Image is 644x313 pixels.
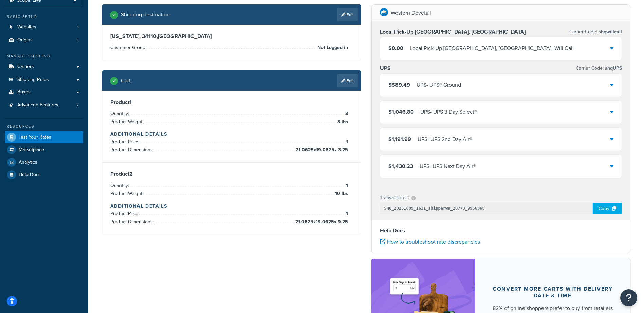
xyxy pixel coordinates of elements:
[110,110,131,117] span: Quantity:
[110,190,145,197] span: Product Weight:
[336,118,348,126] span: 8 lbs
[5,99,83,111] a: Advanced Features2
[121,12,171,18] h2: Shipping destination :
[5,21,83,34] a: Websites1
[5,34,83,46] li: Origins
[76,102,79,108] span: 2
[19,147,44,153] span: Marketplace
[5,144,83,156] a: Marketplace
[19,134,51,140] span: Test Your Rates
[388,44,403,52] span: $0.00
[337,8,358,21] a: Edit
[110,99,353,106] h3: Product 1
[5,61,83,73] a: Carriers
[5,34,83,46] a: Origins3
[344,210,348,218] span: 1
[388,81,410,89] span: $589.49
[294,146,348,154] span: 21.0625 x 19.0625 x 3.25
[388,162,413,170] span: $1,430.23
[110,138,141,145] span: Product Price:
[380,227,622,235] h4: Help Docs
[576,64,622,73] p: Carrier Code:
[333,190,348,198] span: 10 lbs
[110,131,353,138] h4: Additional Details
[388,108,414,116] span: $1,046.80
[5,169,83,181] a: Help Docs
[5,21,83,34] li: Websites
[110,218,155,225] span: Product Dimensions:
[420,107,477,117] div: UPS - UPS 3 Day Select®
[19,160,37,165] span: Analytics
[110,146,155,153] span: Product Dimensions:
[604,65,622,72] span: shqUPS
[410,44,574,53] div: Local Pick-Up [GEOGRAPHIC_DATA], [GEOGRAPHIC_DATA] - Will Call
[17,89,31,95] span: Boxes
[110,203,353,210] h4: Additional Details
[380,193,410,203] p: Transaction ID
[380,238,480,246] a: How to troubleshoot rate discrepancies
[17,64,34,70] span: Carriers
[110,182,131,189] span: Quantity:
[17,24,36,30] span: Websites
[5,86,83,99] a: Boxes
[110,171,353,178] h3: Product 2
[593,203,622,214] div: Copy
[491,286,614,299] div: Convert more carts with delivery date & time
[5,74,83,86] a: Shipping Rules
[110,118,145,125] span: Product Weight:
[569,27,622,37] p: Carrier Code:
[388,135,411,143] span: $1,191.99
[294,218,348,226] span: 21.0625 x 19.0625 x 9.25
[391,8,431,18] p: Western Dovetail
[344,110,348,118] span: 3
[5,99,83,111] li: Advanced Features
[417,80,461,90] div: UPS - UPS® Ground
[110,210,141,217] span: Product Price:
[316,44,348,52] span: Not Logged in
[380,28,526,35] h3: Local Pick-Up [GEOGRAPHIC_DATA], [GEOGRAPHIC_DATA]
[17,77,49,83] span: Shipping Rules
[5,156,83,168] a: Analytics
[17,37,33,43] span: Origins
[5,14,83,20] div: Basic Setup
[597,28,622,35] span: shqwillcall
[121,78,132,84] h2: Cart :
[77,24,79,30] span: 1
[420,162,476,171] div: UPS - UPS Next Day Air®
[110,44,148,51] span: Customer Group:
[5,131,83,143] a: Test Your Rates
[19,172,41,178] span: Help Docs
[5,124,83,129] div: Resources
[110,33,353,40] h3: [US_STATE], 34110 , [GEOGRAPHIC_DATA]
[344,182,348,190] span: 1
[5,53,83,59] div: Manage Shipping
[620,289,637,306] button: Open Resource Center
[344,138,348,146] span: 1
[17,102,58,108] span: Advanced Features
[337,74,358,87] a: Edit
[76,37,79,43] span: 3
[418,134,472,144] div: UPS - UPS 2nd Day Air®
[380,65,391,72] h3: UPS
